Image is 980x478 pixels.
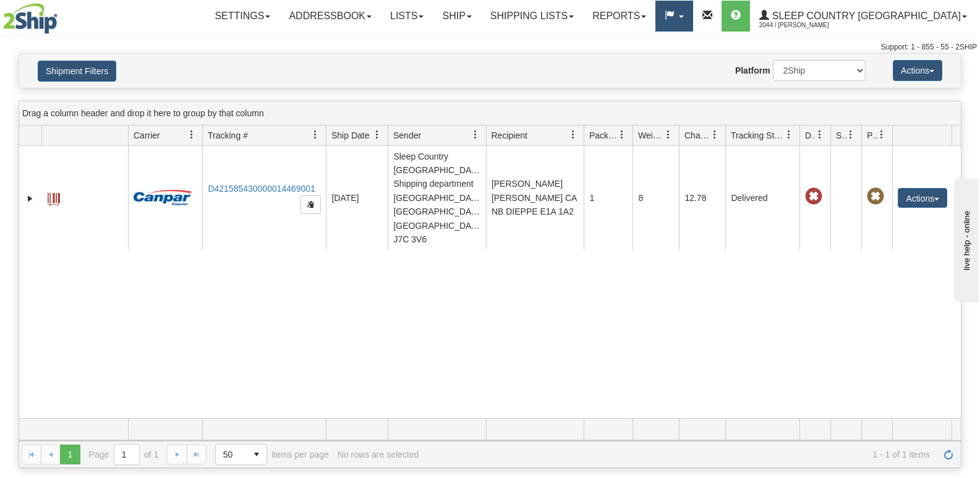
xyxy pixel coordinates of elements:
[809,124,830,145] a: Delivery Status filter column settings
[867,129,877,142] span: Pickup Status
[563,124,584,145] a: Recipient filter column settings
[388,146,486,250] td: Sleep Country [GEOGRAPHIC_DATA] Shipping department [GEOGRAPHIC_DATA] [GEOGRAPHIC_DATA] [GEOGRAPH...
[305,124,326,145] a: Tracking # filter column settings
[731,129,785,142] span: Tracking Status
[208,184,315,194] a: D421585430000014469001
[658,124,679,145] a: Weight filter column settings
[89,444,159,465] span: Page of 1
[893,60,942,81] button: Actions
[704,124,725,145] a: Charge filter column settings
[769,11,961,21] span: Sleep Country [GEOGRAPHIC_DATA]
[750,1,976,32] a: Sleep Country [GEOGRAPHIC_DATA] 2044 / [PERSON_NAME]
[735,64,770,77] label: Platform
[427,450,930,459] span: 1 - 1 of 1 items
[684,129,710,142] span: Charge
[381,1,433,32] a: Lists
[679,146,725,250] td: 12.78
[492,129,527,142] span: Recipient
[759,19,852,32] span: 2044 / [PERSON_NAME]
[638,129,664,142] span: Weight
[338,450,419,459] div: No rows are selected
[300,195,321,214] button: Copy to clipboard
[114,445,139,464] input: Page 1
[215,444,267,465] span: Page sizes drop down
[393,129,421,142] span: Sender
[9,11,114,20] div: live help - online
[778,124,799,145] a: Tracking Status filter column settings
[3,3,58,34] img: logo2044.jpg
[326,146,388,250] td: [DATE]
[38,61,116,82] button: Shipment Filters
[633,146,679,250] td: 8
[805,129,816,142] span: Delivery Status
[952,176,979,302] iframe: chat widget
[181,124,202,145] a: Carrier filter column settings
[898,188,947,208] button: Actions
[871,124,892,145] a: Pickup Status filter column settings
[331,129,369,142] span: Ship Date
[589,129,618,142] span: Packages
[24,192,36,205] a: Expand
[433,1,480,32] a: Ship
[481,1,583,32] a: Shipping lists
[939,445,958,464] a: Refresh
[367,124,388,145] a: Ship Date filter column settings
[3,42,977,53] div: Support: 1 - 855 - 55 - 2SHIP
[725,146,799,250] td: Delivered
[223,448,239,461] span: 50
[215,444,329,465] span: items per page
[48,187,60,207] a: Label
[60,445,80,464] span: Page 1
[611,124,633,145] a: Packages filter column settings
[867,188,884,205] span: Pickup Not Assigned
[205,1,279,32] a: Settings
[805,188,822,205] span: Late
[840,124,861,145] a: Shipment Issues filter column settings
[486,146,584,250] td: [PERSON_NAME] [PERSON_NAME] CA NB DIEPPE E1A 1A2
[836,129,846,142] span: Shipment Issues
[465,124,486,145] a: Sender filter column settings
[584,146,633,250] td: 1
[247,445,266,464] span: select
[19,101,961,126] div: grid grouping header
[208,129,248,142] span: Tracking #
[583,1,655,32] a: Reports
[134,129,160,142] span: Carrier
[279,1,381,32] a: Addressbook
[134,190,192,205] img: 14 - Canpar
